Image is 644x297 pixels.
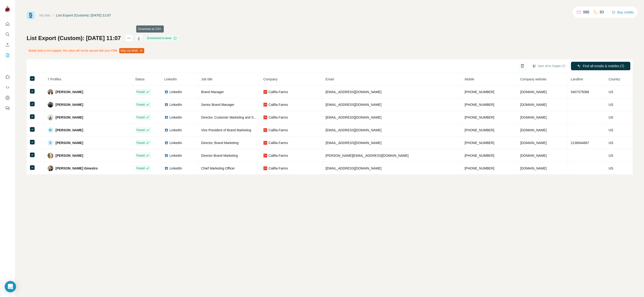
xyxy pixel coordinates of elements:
span: Found [137,153,145,158]
img: LinkedIn logo [164,115,168,119]
span: Califia Farms [269,153,288,158]
span: [EMAIL_ADDRESS][DOMAIN_NAME] [326,166,381,170]
img: LinkedIn logo [164,103,168,107]
span: US [609,166,613,170]
span: [EMAIL_ADDRESS][DOMAIN_NAME] [326,128,381,132]
span: Senior Brand Manager [201,103,234,107]
span: [PHONE_NUMBER] [465,90,494,94]
div: S [48,140,53,146]
span: [PHONE_NUMBER] [465,115,494,119]
button: Enrich CSV [4,41,11,49]
span: [PHONE_NUMBER] [465,103,494,107]
span: [PHONE_NUMBER] [465,154,494,157]
button: Dashboard [4,94,11,102]
span: Director, Brand Marketing [201,141,239,145]
span: [DOMAIN_NAME] [520,115,547,119]
span: [PHONE_NUMBER] [465,128,494,132]
span: LinkedIn [170,140,182,145]
button: Use Surfe API [4,83,11,92]
span: Company [263,77,278,81]
img: LinkedIn logo [164,141,168,145]
span: Vice President of Brand Marketing [201,128,251,132]
div: Mobile field is not mapped, this value will not be synced with your CRM [27,47,145,55]
img: LinkedIn logo [164,154,168,157]
img: company-logo [263,154,267,157]
span: Mobile [465,77,474,81]
button: Feedback [4,104,11,112]
img: Avatar [48,165,53,171]
span: Director, Customer Marketing and Sales Operations [201,115,277,119]
span: [DOMAIN_NAME] [520,90,547,94]
span: LinkedIn [170,128,182,132]
span: US [609,90,613,94]
button: Buy credits [612,9,634,16]
span: LinkedIn [170,166,182,171]
span: Califia Farms [269,115,288,120]
span: US [609,128,613,132]
span: Califia Farms [269,90,288,94]
span: Director Brand Marketing [201,154,238,157]
img: Avatar [48,89,53,95]
img: company-logo [263,141,267,145]
span: [PERSON_NAME] [56,153,83,158]
span: Chief Marketing Officer [201,166,235,170]
span: [PERSON_NAME] [56,102,83,107]
img: company-logo [263,90,267,94]
img: Avatar [48,153,53,158]
span: [DOMAIN_NAME] [520,154,547,157]
p: 986 [583,9,589,15]
button: Search [4,30,11,39]
span: US [609,154,613,157]
span: Found [137,103,145,107]
img: Avatar [4,5,11,12]
p: 83 [600,9,604,15]
span: Califia Farms [269,102,288,107]
span: Email [326,77,334,81]
button: Use Surfe on LinkedIn [4,73,11,81]
span: [DOMAIN_NAME] [520,166,547,170]
span: Status [135,77,145,81]
div: Enrichment is done [146,35,179,41]
a: My lists [39,13,50,17]
img: LinkedIn logo [164,128,168,132]
span: [EMAIL_ADDRESS][DOMAIN_NAME] [326,90,381,94]
img: LinkedIn logo [164,90,168,94]
span: 2136944667 [571,141,589,145]
span: [EMAIL_ADDRESS][DOMAIN_NAME] [326,115,381,119]
span: Brand Manager [201,90,224,94]
span: [PERSON_NAME][EMAIL_ADDRESS][DOMAIN_NAME] [326,154,409,157]
span: [DOMAIN_NAME] [520,128,547,132]
span: LinkedIn [164,77,177,81]
span: Califia Farms [269,166,288,171]
div: List Export (Custom): [DATE] 11:07 [56,13,111,18]
span: Find all emails & mobiles (7) [583,64,624,68]
span: Company website [520,77,546,81]
button: My lists [4,51,11,59]
span: Landline [571,77,583,81]
span: [EMAIL_ADDRESS][DOMAIN_NAME] [326,103,381,107]
span: Found [137,128,145,132]
span: 5407375068 [571,90,589,94]
span: [PERSON_NAME] [56,128,83,132]
span: Found [137,90,145,94]
h1: List Export (Custom): [DATE] 11:07 [27,34,121,42]
img: Avatar [48,115,53,120]
span: LinkedIn [170,115,182,120]
span: Califia Farms [269,128,288,132]
button: Quick start [4,20,11,28]
span: US [609,103,613,107]
span: US [609,115,613,119]
span: [PERSON_NAME] [56,90,83,94]
span: Country [609,77,620,81]
img: LinkedIn logo [164,166,168,170]
span: Found [137,115,145,120]
span: LinkedIn [170,102,182,107]
span: [DOMAIN_NAME] [520,141,547,145]
span: [EMAIL_ADDRESS][DOMAIN_NAME] [326,141,381,145]
span: US [609,141,613,145]
img: Surfe Logo [27,11,35,19]
img: company-logo [263,103,267,107]
img: company-logo [263,128,267,132]
span: LinkedIn [170,90,182,94]
span: LinkedIn [170,153,182,158]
